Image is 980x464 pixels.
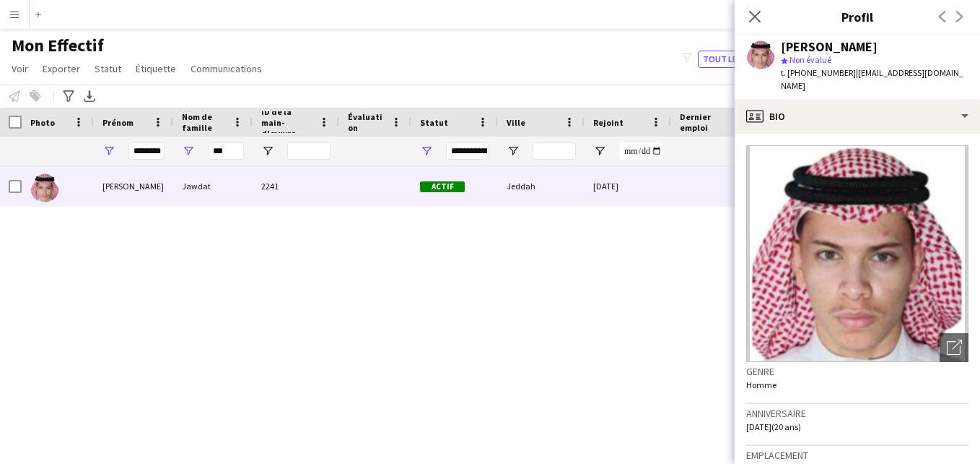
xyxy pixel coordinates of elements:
span: | [EMAIL_ADDRESS][DOMAIN_NAME] [781,67,963,91]
span: Rejoint [593,117,624,128]
h3: Emplacement [746,449,968,462]
div: Jeddah [498,166,585,206]
button: Ouvrir le menu de filtre [102,145,115,158]
div: [PERSON_NAME] [94,166,173,206]
span: Actif [420,181,465,192]
input: Nom de famille Entrée de filtre [208,142,244,160]
div: [DATE] [585,166,671,206]
div: Ouvrir les photos pop-in [940,333,968,362]
input: ID de la main-d'œuvre Entrée de filtre [287,142,331,160]
app-action-btn: Exporter en XLSX [81,87,98,105]
a: Communications [185,59,268,78]
span: Photo [30,117,55,128]
span: Ville [507,117,525,128]
button: Ouvrir le menu de filtre [261,145,274,158]
button: Ouvrir le menu de filtre [593,145,606,158]
div: Bio [735,99,980,134]
h3: Profil [735,7,980,26]
button: Tout le monde2,340 [698,51,795,68]
span: Statut [95,62,121,75]
span: Prénom [102,117,134,128]
span: Étiquette [136,62,176,75]
input: Prénom Entrée de filtre [128,142,165,160]
span: ID de la main-d'œuvre [261,106,313,139]
a: Voir [6,59,34,78]
span: Exporter [43,62,80,75]
h3: Genre [746,365,968,378]
a: Étiquette [130,59,182,78]
span: Voir [12,62,28,75]
span: Homme [746,379,776,390]
img: Abdullah Jawdat [30,173,59,202]
span: Évaluation [348,111,385,133]
img: Avatar ou photo de l'équipe [746,145,968,362]
span: Communications [191,62,262,75]
button: Ouvrir le menu de filtre [507,145,520,158]
span: Mon Effectif [12,35,104,56]
h3: Anniversaire [746,407,968,420]
span: [DATE] (20 ans) [746,421,801,432]
div: [PERSON_NAME] [781,40,878,53]
button: Ouvrir le menu de filtre [182,145,195,158]
a: Exporter [37,59,86,78]
span: Nom de famille [182,111,227,133]
input: Ville Entrée de filtre [533,142,576,160]
span: Non évalué [789,54,831,65]
span: Dernier emploi [680,111,732,133]
div: 2241 [253,166,339,206]
span: Statut [420,117,448,128]
input: Rejoint Entrée de filtre [619,142,662,160]
span: t. [PHONE_NUMBER] [781,67,856,78]
a: Statut [89,59,127,78]
app-action-btn: Filtres avancés [60,87,77,105]
button: Ouvrir le menu de filtre [420,145,433,158]
div: Jawdat [173,166,253,206]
